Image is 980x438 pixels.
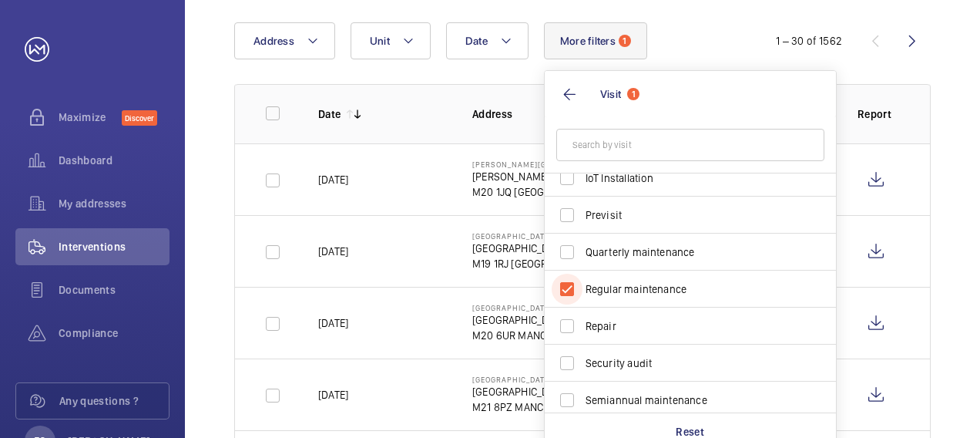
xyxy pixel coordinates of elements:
[472,303,582,312] p: [GEOGRAPHIC_DATA]
[472,312,582,328] p: [GEOGRAPHIC_DATA],
[318,387,348,403] p: [DATE]
[776,33,842,49] div: 1 – 30 of 1562
[556,129,824,161] input: Search by visit
[351,22,431,59] button: Unit
[619,35,631,47] span: 1
[627,88,639,100] span: 1
[857,106,899,122] p: Report
[472,384,602,399] p: [GEOGRAPHIC_DATA][PERSON_NAME],
[59,153,169,168] span: Dashboard
[472,328,582,343] p: M20 6UR MANCHESTER
[472,106,602,122] p: Address
[600,88,621,100] span: Visit
[472,169,602,184] p: [PERSON_NAME][GEOGRAPHIC_DATA],
[318,106,341,122] p: Date
[370,35,390,47] span: Unit
[318,244,348,259] p: [DATE]
[586,244,797,260] span: Quarterly maintenance
[472,241,602,256] p: [GEOGRAPHIC_DATA],
[59,239,169,254] span: Interventions
[318,315,348,331] p: [DATE]
[472,231,602,241] p: [GEOGRAPHIC_DATA]
[586,355,797,371] span: Security audit
[234,22,335,59] button: Address
[253,35,294,47] span: Address
[472,375,602,384] p: [GEOGRAPHIC_DATA][PERSON_NAME]
[586,393,797,408] span: Semiannual maintenance
[545,71,836,117] button: Visit1
[586,170,797,186] span: IoT Installation
[59,393,169,409] span: Any questions ?
[465,35,488,47] span: Date
[472,184,602,200] p: M20 1JQ [GEOGRAPHIC_DATA]
[544,22,647,59] button: More filters1
[472,256,602,271] p: M19 1RJ [GEOGRAPHIC_DATA]
[59,325,169,341] span: Compliance
[59,196,169,211] span: My addresses
[472,160,602,169] p: [PERSON_NAME][GEOGRAPHIC_DATA]
[586,281,797,297] span: Regular maintenance
[59,282,169,298] span: Documents
[59,109,122,125] span: Maximize
[472,399,602,415] p: M21 8PZ MANCHESTER
[586,318,797,334] span: Repair
[122,110,157,126] span: Discover
[586,207,797,223] span: Previsit
[560,35,616,47] span: More filters
[318,172,348,187] p: [DATE]
[446,22,529,59] button: Date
